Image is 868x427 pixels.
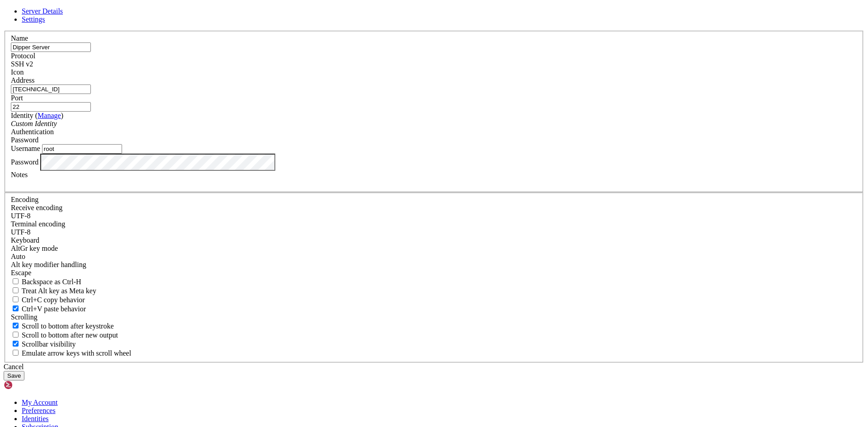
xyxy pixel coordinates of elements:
[11,171,28,178] label: Notes
[13,287,19,293] input: Treat Alt key as Meta key
[11,60,857,68] div: SSH v2
[11,120,857,128] div: Custom Identity
[22,322,114,330] span: Scroll to bottom after keystroke
[11,136,857,144] div: Password
[11,128,54,136] label: Authentication
[4,371,24,380] button: Save
[11,331,118,339] label: Scroll to bottom after new output.
[4,363,864,371] div: Cancel
[11,269,857,277] div: Escape
[22,296,85,304] span: Ctrl+C copy behavior
[11,236,39,244] label: Keyboard
[13,350,19,356] input: Emulate arrow keys with scroll wheel
[11,84,91,94] input: Host Name or IP
[13,341,19,347] input: Scrollbar visibility
[11,340,76,348] label: The vertical scrollbar mode.
[22,278,81,286] span: Backspace as Ctrl-H
[35,112,63,119] span: ( )
[11,34,28,42] label: Name
[22,305,86,313] span: Ctrl+V paste behavior
[11,52,35,60] label: Protocol
[11,112,63,119] label: Identity
[11,322,114,330] label: Whether to scroll to the bottom on any keystroke.
[11,102,91,112] input: Port Number
[13,323,19,328] input: Scroll to bottom after keystroke
[11,220,65,228] label: The default terminal encoding. ISO-2022 enables character map translations (like graphics maps). ...
[42,144,122,154] input: Login Username
[11,60,33,68] span: SSH v2
[13,332,19,338] input: Scroll to bottom after new output
[22,7,63,15] a: Server Details
[11,228,31,236] span: UTF-8
[11,278,81,286] label: If true, the backspace should send BS ('\x08', aka ^H). Otherwise the backspace key should send '...
[11,196,38,203] label: Encoding
[11,269,31,277] span: Escape
[11,253,25,260] span: Auto
[11,212,857,220] div: UTF-8
[11,253,857,261] div: Auto
[22,287,96,295] span: Treat Alt key as Meta key
[4,380,56,389] img: Shellngn
[22,349,131,357] span: Emulate arrow keys with scroll wheel
[11,228,857,236] div: UTF-8
[11,244,58,252] label: Set the expected encoding for data received from the host. If the encodings do not match, visual ...
[11,349,131,357] label: When using the alternative screen buffer, and DECCKM (Application Cursor Keys) is active, mouse w...
[13,296,19,302] input: Ctrl+C copy behavior
[11,204,62,211] label: Set the expected encoding for data received from the host. If the encodings do not match, visual ...
[22,331,118,339] span: Scroll to bottom after new output
[4,4,750,11] x-row: FATAL ERROR: Connection refused
[11,261,86,268] label: Controls how the Alt key is handled. Escape: Send an ESC prefix. 8-Bit: Add 128 to the typed char...
[11,76,34,84] label: Address
[4,11,7,19] div: (0, 1)
[11,145,40,152] label: Username
[22,399,58,406] a: My Account
[38,112,61,119] a: Manage
[13,305,19,311] input: Ctrl+V paste behavior
[13,278,19,284] input: Backspace as Ctrl-H
[22,415,49,422] a: Identities
[22,407,56,414] a: Preferences
[11,42,91,52] input: Server Name
[11,305,86,313] label: Ctrl+V pastes if true, sends ^V to host if false. Ctrl+Shift+V sends ^V to host if true, pastes i...
[22,340,76,348] span: Scrollbar visibility
[11,120,57,127] i: Custom Identity
[22,15,45,23] a: Settings
[11,158,38,165] label: Password
[11,212,31,220] span: UTF-8
[11,296,85,304] label: Ctrl-C copies if true, send ^C to host if false. Ctrl-Shift-C sends ^C to host if true, copies if...
[11,313,38,321] label: Scrolling
[11,68,24,76] label: Icon
[11,94,23,102] label: Port
[11,136,38,144] span: Password
[11,287,96,295] label: Whether the Alt key acts as a Meta key or as a distinct Alt key.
